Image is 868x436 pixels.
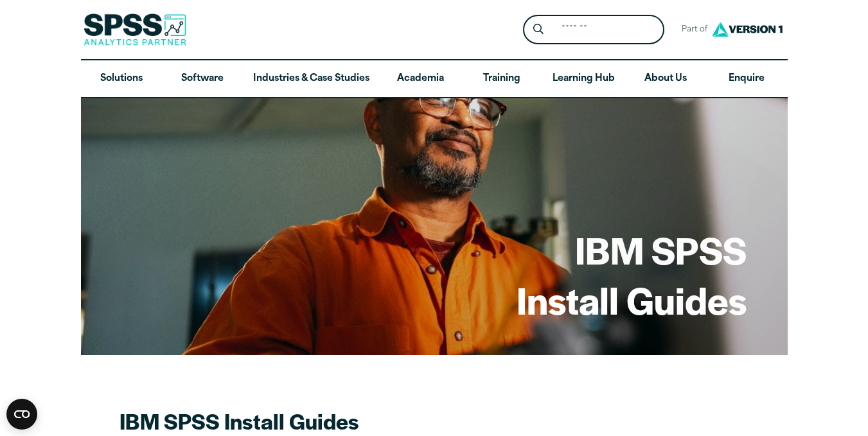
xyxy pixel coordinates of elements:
a: Academia [380,60,461,98]
svg: Search magnifying glass icon [533,24,544,35]
a: Learning Hub [542,60,625,98]
a: Industries & Case Studies [243,60,380,98]
nav: Desktop version of site main menu [81,60,788,98]
img: SPSS Analytics Partner [84,13,186,46]
form: Site Header Search Form [523,15,664,45]
a: Solutions [81,60,162,98]
button: Open CMP widget [6,399,37,430]
a: Training [461,60,542,98]
h1: IBM SPSS Install Guides [517,225,747,324]
img: Version1 Logo [709,17,786,41]
a: Software [162,60,243,98]
h2: IBM SPSS Install Guides [120,406,569,435]
button: Search magnifying glass icon [526,18,550,42]
a: About Us [625,60,706,98]
a: Enquire [706,60,787,98]
span: Part of [675,21,709,39]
